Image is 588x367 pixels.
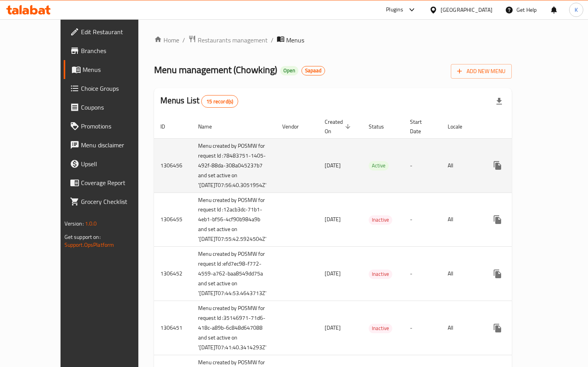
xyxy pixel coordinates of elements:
[85,218,97,229] span: 1.0.0
[386,5,403,15] div: Plugins
[160,95,238,108] h2: Menus List
[488,319,507,338] button: more
[488,264,507,283] button: more
[64,218,84,229] span: Version:
[64,79,159,98] a: Choice Groups
[325,117,353,136] span: Created On
[64,240,114,250] a: Support.OpsPlatform
[154,138,192,193] td: 1306456
[64,41,159,60] a: Branches
[482,115,570,139] th: Actions
[282,122,309,131] span: Vendor
[369,161,389,170] span: Active
[325,268,341,279] span: [DATE]
[64,192,159,211] a: Grocery Checklist
[201,95,238,108] div: Total records count
[488,210,507,229] button: more
[188,35,268,45] a: Restaurants management
[507,156,526,175] button: Change Status
[369,122,394,131] span: Status
[369,161,389,171] div: Active
[410,117,432,136] span: Start Date
[286,35,304,45] span: Menus
[441,6,492,14] div: [GEOGRAPHIC_DATA]
[81,27,153,37] span: Edit Restaurant
[81,46,153,55] span: Branches
[441,247,482,301] td: All
[192,138,276,193] td: Menu created by POSMW for request Id :78483751-1405-492f-88da-308a045237b7 and set active on '[DA...
[192,193,276,247] td: Menu created by POSMW for request Id :12acb3dc-71b1-4eb1-bf56-4cf90b984a9b and set active on '[DA...
[488,156,507,175] button: more
[64,154,159,173] a: Upsell
[64,117,159,136] a: Promotions
[441,301,482,355] td: All
[192,301,276,355] td: Menu created by POSMW for request Id :35146971-71d6-418c-a89b-6c848d647088 and set active on '[DA...
[182,35,185,45] li: /
[457,66,505,76] span: Add New Menu
[575,6,578,14] span: K
[325,160,341,171] span: [DATE]
[192,247,276,301] td: Menu created by POSMW for request Id :efd7ec98-f772-4559-a762-baa8549dd75a and set active on '[DA...
[81,197,153,206] span: Grocery Checklist
[280,66,298,75] div: Open
[448,122,472,131] span: Locale
[369,215,392,224] span: Inactive
[154,35,179,45] a: Home
[404,138,441,193] td: -
[404,193,441,247] td: -
[325,214,341,224] span: [DATE]
[64,136,159,154] a: Menu disclaimer
[81,84,153,93] span: Choice Groups
[160,122,175,131] span: ID
[280,67,298,74] span: Open
[154,35,512,45] nav: breadcrumb
[64,98,159,117] a: Coupons
[302,67,325,74] span: Sapaad
[64,232,101,242] span: Get support on:
[198,122,222,131] span: Name
[441,138,482,193] td: All
[64,173,159,192] a: Coverage Report
[507,210,526,229] button: Change Status
[369,324,392,333] span: Inactive
[369,270,392,279] span: Inactive
[507,264,526,283] button: Change Status
[507,319,526,338] button: Change Status
[198,35,268,45] span: Restaurants management
[441,193,482,247] td: All
[154,301,192,355] td: 1306451
[81,103,153,112] span: Coupons
[81,159,153,169] span: Upsell
[490,92,509,111] div: Export file
[81,121,153,131] span: Promotions
[64,22,159,41] a: Edit Restaurant
[369,270,392,279] div: Inactive
[325,323,341,333] span: [DATE]
[154,193,192,247] td: 1306455
[451,64,512,79] button: Add New Menu
[404,247,441,301] td: -
[64,60,159,79] a: Menus
[369,215,392,225] div: Inactive
[81,140,153,150] span: Menu disclaimer
[154,247,192,301] td: 1306452
[154,61,277,79] span: Menu management ( Chowking )
[202,98,238,105] span: 15 record(s)
[81,178,153,187] span: Coverage Report
[404,301,441,355] td: -
[271,35,274,45] li: /
[83,65,153,74] span: Menus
